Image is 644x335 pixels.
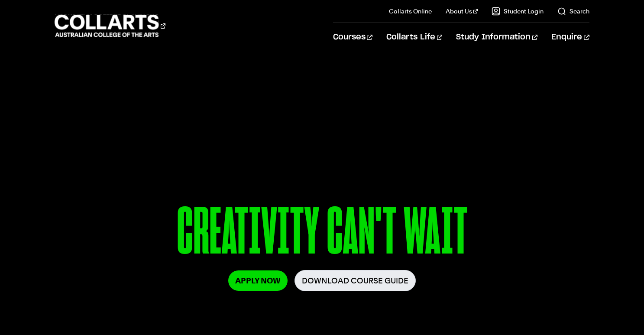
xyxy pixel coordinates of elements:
[456,23,537,52] a: Study Information
[55,13,165,38] div: Go to homepage
[65,198,579,270] p: CREATIVITY CAN'T WAIT
[492,7,544,16] a: Student Login
[389,7,432,16] a: Collarts Online
[557,7,589,16] a: Search
[333,23,372,52] a: Courses
[446,7,478,16] a: About Us
[228,270,288,291] a: Apply Now
[551,23,589,52] a: Enquire
[294,270,416,291] a: Download Course Guide
[386,23,442,52] a: Collarts Life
